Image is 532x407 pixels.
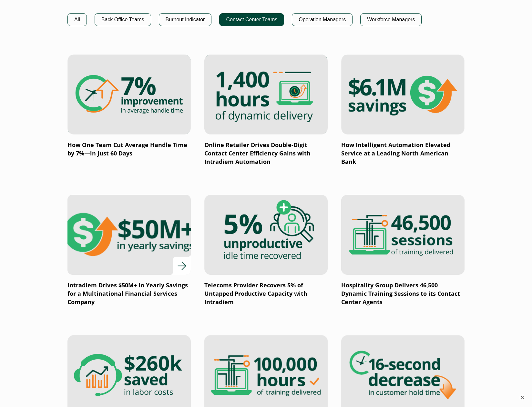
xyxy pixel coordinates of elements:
[341,55,465,166] a: How Intelligent Automation Elevated Service at a Leading North American Bank
[341,141,465,166] p: How Intelligent Automation Elevated Service at a Leading North American Bank
[360,13,422,26] button: Workforce Managers
[204,55,328,166] a: Online Retailer Drives Double-Digit Contact Center Efficiency Gains with Intradiem Automation
[67,281,191,306] p: Intradiem Drives $50M+ in Yearly Savings for a Multinational Financial Services Company
[204,281,328,306] p: Telecoms Provider Recovers 5% of Untapped Productive Capacity with Intradiem
[67,195,191,306] a: Intradiem Drives $50M+ in Yearly Savings for a Multinational Financial Services Company
[95,13,151,26] button: Back Office Teams
[204,141,328,166] p: Online Retailer Drives Double-Digit Contact Center Efficiency Gains with Intradiem Automation
[519,394,526,401] button: ×
[67,13,87,26] button: All
[219,13,284,26] button: Contact Center Teams
[292,13,353,26] button: Operation Managers
[159,13,212,26] button: Burnout Indicator
[67,55,191,158] a: How One Team Cut Average Handle Time by 7%—in Just 60 Days
[204,195,328,306] a: Telecoms Provider Recovers 5% of Untapped Productive Capacity with Intradiem
[341,195,465,306] a: Hospitality Group Delivers 46,500 Dynamic Training Sessions to its Contact Center Agents
[341,281,465,306] p: Hospitality Group Delivers 46,500 Dynamic Training Sessions to its Contact Center Agents
[67,141,191,158] p: How One Team Cut Average Handle Time by 7%—in Just 60 Days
